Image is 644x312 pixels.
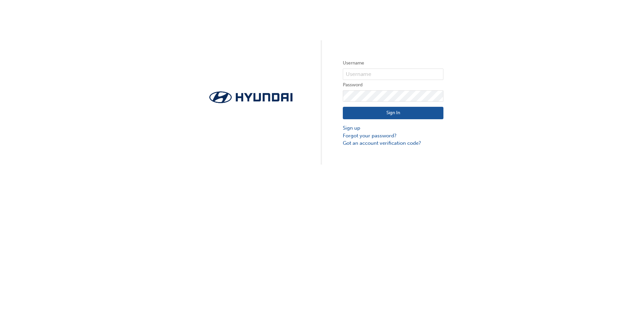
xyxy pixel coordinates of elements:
label: Username [343,59,443,67]
label: Password [343,81,443,89]
a: Sign up [343,124,443,132]
img: Trak [201,89,301,105]
a: Got an account verification code? [343,139,443,147]
input: Username [343,69,443,80]
button: Sign In [343,107,443,120]
a: Forgot your password? [343,132,443,140]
